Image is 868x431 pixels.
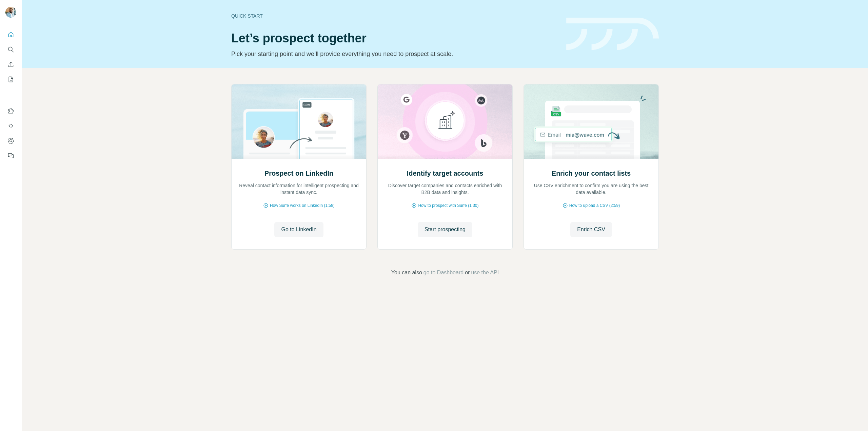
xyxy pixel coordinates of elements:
button: go to Dashboard [423,269,463,277]
button: Enrich CSV [570,222,612,237]
p: Use CSV enrichment to confirm you are using the best data available. [531,182,652,196]
h2: Prospect on LinkedIn [264,169,333,178]
span: Go to LinkedIn [281,226,316,234]
button: Enrich CSV [5,58,16,71]
p: Reveal contact information for intelligent prospecting and instant data sync. [238,182,359,196]
img: Prospect on LinkedIn [231,84,367,159]
button: Go to LinkedIn [274,222,323,237]
span: How Surfe works on LinkedIn (1:58) [270,202,335,209]
button: My lists [5,73,16,85]
img: Enrich your contact lists [524,84,659,159]
img: Avatar [5,7,16,18]
button: Dashboard [5,135,16,147]
button: use the API [471,269,499,277]
button: Feedback [5,150,16,162]
span: Start prospecting [425,226,466,234]
h1: Let’s prospect together [231,32,558,45]
button: Search [5,43,16,56]
h2: Identify target accounts [407,169,484,178]
button: Start prospecting [418,222,472,237]
span: How to prospect with Surfe (1:30) [418,202,478,209]
span: You can also [391,269,422,277]
button: Use Surfe API [5,120,16,132]
button: Use Surfe on LinkedIn [5,105,16,117]
img: Identify target accounts [377,84,513,159]
span: Enrich CSV [577,226,605,234]
div: Quick start [231,13,558,19]
button: Quick start [5,28,16,41]
span: or [465,269,470,277]
h2: Enrich your contact lists [552,169,631,178]
p: Pick your starting point and we’ll provide everything you need to prospect at scale. [231,49,558,59]
p: Discover target companies and contacts enriched with B2B data and insights. [384,182,506,196]
img: banner [566,18,659,51]
span: How to upload a CSV (2:59) [569,202,620,209]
